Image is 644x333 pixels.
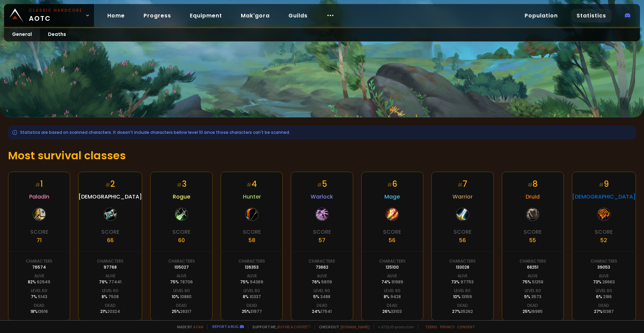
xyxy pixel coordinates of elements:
small: # [599,181,604,189]
div: 5 % [524,294,541,300]
div: 9 [599,178,609,190]
span: 13616 [38,309,48,314]
div: Dead [598,302,609,309]
span: 78706 [180,279,193,285]
div: Level 60 [244,288,260,294]
div: 26 % [382,309,402,315]
div: Score [453,228,472,236]
div: Alive [458,273,468,279]
div: 3 [177,178,186,190]
div: Level 60 [454,288,471,294]
small: Classic Hardcore [29,7,83,13]
div: 10 % [172,294,192,300]
div: Alive [317,273,327,279]
div: 10 % [453,294,472,300]
span: [DEMOGRAPHIC_DATA] [572,192,636,201]
div: 55 [529,236,536,244]
div: Score [383,228,401,236]
div: 8 [528,178,538,190]
div: 66 [107,236,114,244]
div: Alive [105,273,115,279]
small: # [458,181,463,189]
div: Alive [176,273,186,279]
span: 9428 [390,294,401,299]
div: 18 % [31,309,48,315]
div: 25 % [523,309,543,315]
small: # [177,181,182,189]
small: # [317,181,322,189]
span: 62949 [37,279,50,285]
div: 2 [105,178,115,190]
div: 1 [35,178,43,190]
div: Dead [457,302,468,309]
small: # [247,181,252,189]
div: 57 [319,236,325,244]
div: 73 % [451,279,474,285]
span: 10880 [180,294,192,299]
span: Made by [173,324,203,329]
div: Alive [34,273,44,279]
div: Characters [591,258,617,264]
span: 26317 [180,309,192,314]
div: 126353 [245,264,259,270]
span: 56119 [321,279,332,285]
div: 24 % [312,309,332,315]
div: 7 % [31,294,47,300]
div: 76 % [312,279,332,285]
div: 5 [317,178,327,190]
a: Progress [138,9,176,22]
a: [DOMAIN_NAME] [340,324,370,329]
div: 73662 [316,264,328,270]
div: Characters [97,258,123,264]
a: General [4,28,40,41]
div: Characters [520,258,546,264]
div: 6 % [596,294,612,300]
span: 94369 [250,279,263,285]
div: 8 % [384,294,401,300]
div: Score [595,228,613,236]
span: 5143 [38,294,47,299]
div: Dead [176,302,187,309]
a: Guilds [283,9,313,22]
div: 39053 [597,264,610,270]
div: Alive [247,273,257,279]
div: Dead [387,302,397,309]
span: 91989 [391,279,403,285]
div: 8 % [243,294,261,300]
div: 56 [459,236,466,244]
span: 16985 [531,309,543,314]
span: 97753 [461,279,474,285]
a: Population [519,9,563,22]
div: Dead [317,302,327,309]
span: [DEMOGRAPHIC_DATA] [78,192,142,201]
div: Score [313,228,331,236]
a: Equipment [184,9,227,22]
div: 4 [247,178,257,190]
span: 35262 [461,309,473,314]
div: Statistics are based on scanned characters. It doesn't include characters bellow level 10 since t... [8,125,636,140]
span: 51258 [532,279,543,285]
div: 68251 [527,264,538,270]
div: Characters [26,258,52,264]
div: Dead [527,302,538,309]
span: Rogue [173,192,190,201]
span: Druid [526,192,540,201]
span: 77441 [109,279,121,285]
h1: Most survival classes [8,148,636,164]
div: Score [172,228,191,236]
span: Hunter [243,192,261,201]
div: 76574 [32,264,46,270]
div: Characters [168,258,195,264]
span: 2186 [603,294,612,299]
div: Alive [528,273,538,279]
div: Dead [34,302,45,309]
div: 75 % [240,279,263,285]
span: 28663 [602,279,615,285]
a: Statistics [571,9,611,22]
span: 31977 [250,309,262,314]
a: Report a bug [212,324,238,329]
div: Characters [379,258,406,264]
span: 20324 [107,309,120,314]
span: 3573 [531,294,541,299]
div: 97768 [104,264,117,270]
